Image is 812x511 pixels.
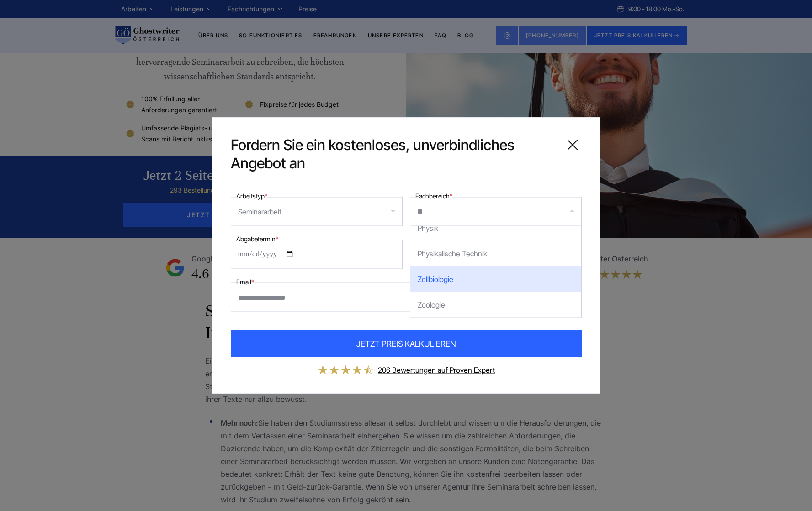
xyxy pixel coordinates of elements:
[356,338,456,350] span: JETZT PREIS KALKULIEREN
[410,292,581,318] div: Zoologie
[410,215,581,241] div: Physik
[410,266,581,292] div: Zellbiologie
[236,276,254,287] label: Email
[236,234,278,245] label: Abgabetermin
[236,191,267,202] label: Arbeitstyp
[238,204,281,219] div: Seminararbeit
[410,241,581,266] div: Physikalische Technik
[378,365,495,375] a: 206 Bewertungen auf Proven Expert
[231,330,582,357] button: JETZT PREIS KALKULIEREN
[231,136,556,172] span: Fordern Sie ein kostenloses, unverbindliches Angebot an
[415,191,452,202] label: Fachbereich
